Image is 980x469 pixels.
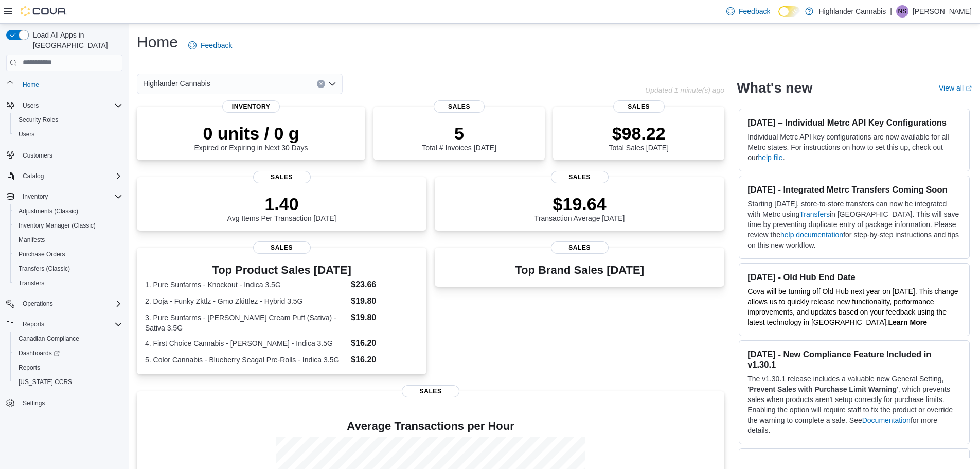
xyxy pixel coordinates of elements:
[145,296,347,306] dt: 2. Doja - Funky Zktlz - Gmo Zkittlez - Hybrid 3.5G
[14,248,122,260] span: Purchase Orders
[6,73,122,438] nav: Complex example
[19,116,58,124] span: Security Roles
[351,311,418,324] dd: $19.80
[14,361,122,374] span: Reports
[23,101,39,110] span: Users
[10,262,127,276] button: Transfers (Classic)
[14,333,122,345] span: Canadian Compliance
[898,5,907,18] span: NS
[253,241,311,254] span: Sales
[14,347,122,359] span: Dashboards
[19,378,72,386] span: [US_STATE] CCRS
[645,86,724,94] p: Updated 1 minute(s) ago
[19,363,40,372] span: Reports
[778,17,779,18] span: Dark Mode
[19,298,57,310] button: Operations
[19,250,65,258] span: Purchase Orders
[14,277,48,289] a: Transfers
[737,80,812,96] h2: What's new
[402,385,459,397] span: Sales
[19,99,43,112] button: Users
[747,132,961,163] p: Individual Metrc API key configurations are now available for all Metrc states. For instructions ...
[19,396,122,409] span: Settings
[19,298,122,310] span: Operations
[19,221,96,230] span: Inventory Manager (Classic)
[23,193,48,201] span: Inventory
[194,123,308,144] p: 0 units / 0 g
[14,128,39,141] a: Users
[534,194,625,222] div: Transaction Average [DATE]
[2,148,127,163] button: Customers
[422,123,496,144] p: 5
[14,376,76,388] a: [US_STATE] CCRS
[351,295,418,307] dd: $19.80
[14,263,122,275] span: Transfers (Classic)
[10,113,127,127] button: Security Roles
[194,123,308,152] div: Expired or Expiring in Next 30 Days
[10,218,127,233] button: Inventory Manager (Classic)
[534,194,625,214] p: $19.64
[23,151,52,160] span: Customers
[19,149,122,162] span: Customers
[888,318,927,326] a: Learn More
[10,332,127,346] button: Canadian Compliance
[10,247,127,262] button: Purchase Orders
[818,5,886,18] p: Highlander Cannabis
[747,199,961,250] p: Starting [DATE], store-to-store transfers can now be integrated with Metrc using in [GEOGRAPHIC_D...
[10,346,127,360] a: Dashboards
[14,219,122,232] span: Inventory Manager (Classic)
[29,30,122,50] span: Load All Apps in [GEOGRAPHIC_DATA]
[19,397,49,409] a: Settings
[2,169,127,183] button: Catalog
[14,277,122,289] span: Transfers
[227,194,336,222] div: Avg Items Per Transaction [DATE]
[19,190,52,203] button: Inventory
[23,320,44,328] span: Reports
[227,194,336,214] p: 1.40
[10,375,127,389] button: [US_STATE] CCRS
[551,241,609,254] span: Sales
[145,280,347,290] dt: 1. Pure Sunfarms - Knockout - Indica 3.5G
[21,6,67,16] img: Cova
[19,265,70,273] span: Transfers (Classic)
[14,114,122,126] span: Security Roles
[939,84,972,92] a: View allExternal link
[722,1,774,22] a: Feedback
[10,127,127,142] button: Users
[780,231,843,239] a: help documentation
[609,123,668,152] div: Total Sales [DATE]
[758,153,782,162] a: help file
[143,77,210,90] span: Highlander Cannabis
[609,123,668,144] p: $98.22
[145,355,347,365] dt: 5. Color Cannabis - Blueberry Seagal Pre-Rolls - Indica 3.5G
[19,190,122,203] span: Inventory
[14,234,49,246] a: Manifests
[14,114,62,126] a: Security Roles
[14,234,122,246] span: Manifests
[23,300,53,308] span: Operations
[351,279,418,291] dd: $23.66
[613,100,665,113] span: Sales
[328,80,336,88] button: Open list of options
[14,248,69,260] a: Purchase Orders
[201,40,232,50] span: Feedback
[19,149,57,162] a: Customers
[19,236,45,244] span: Manifests
[14,376,122,388] span: Washington CCRS
[2,297,127,311] button: Operations
[14,205,82,217] a: Adjustments (Classic)
[966,85,972,92] svg: External link
[890,5,892,18] p: |
[862,416,911,424] a: Documentation
[778,6,800,17] input: Dark Mode
[14,361,44,374] a: Reports
[137,32,178,53] h1: Home
[434,100,485,113] span: Sales
[799,210,830,218] a: Transfers
[747,117,961,128] h3: [DATE] – Individual Metrc API Key Configurations
[19,335,79,343] span: Canadian Compliance
[515,264,644,276] h3: Top Brand Sales [DATE]
[14,205,122,217] span: Adjustments (Classic)
[14,219,100,232] a: Inventory Manager (Classic)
